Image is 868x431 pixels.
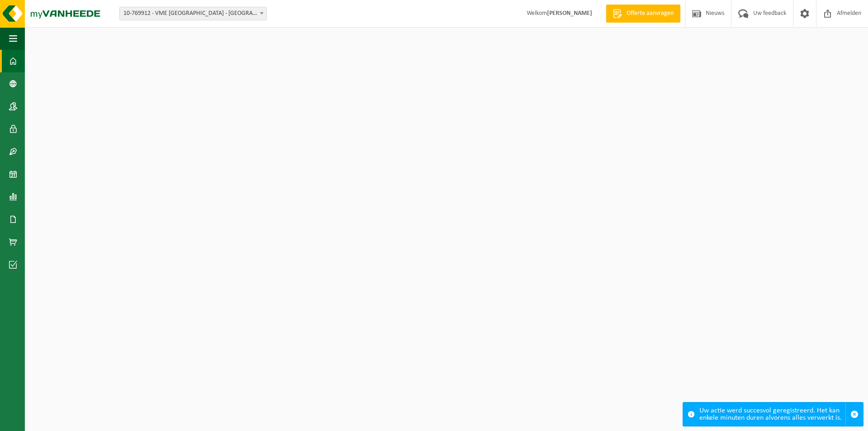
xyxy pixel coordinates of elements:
strong: [PERSON_NAME] [547,10,592,17]
span: 10-769912 - VME GROENENBORGERHOF - WILRIJK [119,7,267,20]
a: Offerte aanvragen [606,5,680,23]
div: Uw actie werd succesvol geregistreerd. Het kan enkele minuten duren alvorens alles verwerkt is. [699,403,845,426]
span: Offerte aanvragen [624,9,676,18]
span: 10-769912 - VME GROENENBORGERHOF - WILRIJK [120,7,266,20]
